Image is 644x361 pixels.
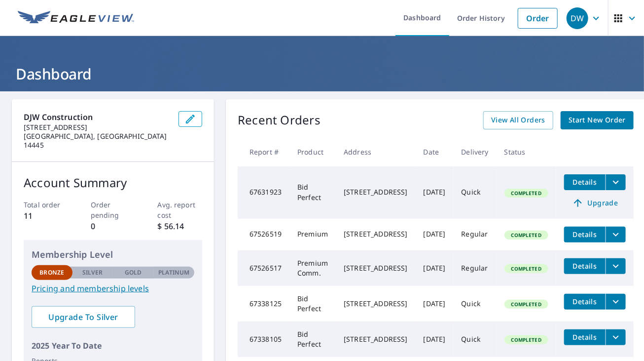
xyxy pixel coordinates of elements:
td: Quick [454,286,497,321]
th: Delivery [454,137,497,166]
td: 67338125 [238,286,289,321]
div: [STREET_ADDRESS] [344,229,407,239]
div: [STREET_ADDRESS] [344,263,407,273]
td: 67338105 [238,321,289,357]
p: Platinum [158,268,189,277]
p: Recent Orders [238,111,321,129]
p: 2025 Year To Date [32,340,194,352]
th: Status [497,137,556,166]
button: filesDropdownBtn-67338105 [606,329,626,345]
td: [DATE] [416,219,454,250]
div: [STREET_ADDRESS] [344,334,407,344]
td: 67631923 [238,166,289,219]
td: [DATE] [416,286,454,321]
span: Details [570,177,600,187]
p: [GEOGRAPHIC_DATA], [GEOGRAPHIC_DATA] 14445 [24,132,171,150]
td: 67526517 [238,250,289,286]
th: Report # [238,137,289,166]
button: filesDropdownBtn-67631923 [606,174,626,190]
a: Upgrade [564,195,626,211]
p: Bronze [39,268,64,277]
button: detailsBtn-67526517 [564,258,606,274]
a: Start New Order [561,111,634,129]
td: 67526519 [238,219,289,250]
p: DJW Construction [24,111,171,123]
a: Pricing and membership levels [32,282,194,294]
img: EV Logo [18,11,134,26]
div: [STREET_ADDRESS] [344,187,407,197]
span: Details [570,261,600,271]
p: [STREET_ADDRESS] [24,123,171,132]
button: filesDropdownBtn-67338125 [606,294,626,310]
th: Address [336,137,415,166]
span: View All Orders [491,114,545,126]
td: [DATE] [416,250,454,286]
h1: Dashboard [12,64,632,84]
span: Details [570,297,600,306]
td: Quick [454,321,497,357]
button: detailsBtn-67338105 [564,329,606,345]
button: detailsBtn-67631923 [564,174,606,190]
p: 11 [24,210,69,222]
button: filesDropdownBtn-67526519 [606,227,626,242]
td: Bid Perfect [289,286,336,321]
span: Completed [505,265,547,272]
td: [DATE] [416,321,454,357]
span: Completed [505,336,547,343]
th: Date [416,137,454,166]
td: [DATE] [416,166,454,219]
span: Details [570,230,600,239]
button: detailsBtn-67338125 [564,294,606,310]
td: Regular [454,250,497,286]
p: Avg. report cost [158,200,203,220]
td: Premium [289,219,336,250]
button: detailsBtn-67526519 [564,227,606,242]
th: Product [289,137,336,166]
span: Upgrade To Silver [39,312,127,322]
p: Account Summary [24,174,202,192]
button: filesDropdownBtn-67526517 [606,258,626,274]
td: Bid Perfect [289,166,336,219]
p: Gold [125,268,142,277]
p: Total order [24,200,69,210]
p: Order pending [91,200,136,220]
p: 0 [91,220,136,232]
td: Premium Comm. [289,250,336,286]
a: View All Orders [483,111,553,129]
div: DW [567,7,588,29]
td: Regular [454,219,497,250]
p: Membership Level [32,248,194,261]
span: Completed [505,232,547,239]
span: Start New Order [569,114,626,126]
td: Bid Perfect [289,321,336,357]
p: Silver [82,268,103,277]
div: [STREET_ADDRESS] [344,299,407,309]
span: Upgrade [570,197,620,209]
span: Completed [505,190,547,197]
span: Completed [505,301,547,308]
a: Order [518,8,558,29]
p: $ 56.14 [158,220,203,232]
td: Quick [454,166,497,219]
a: Upgrade To Silver [32,306,135,328]
span: Details [570,332,600,342]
